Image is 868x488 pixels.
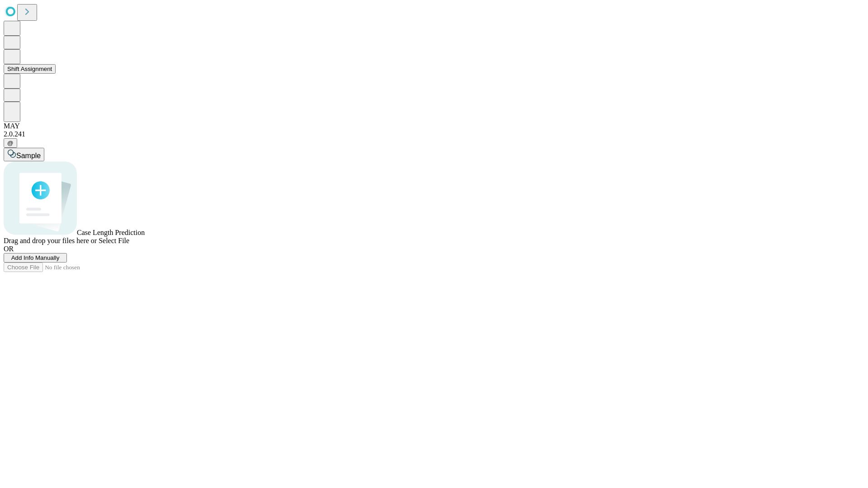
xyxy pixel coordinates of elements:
[4,122,864,130] div: MAY
[16,152,41,160] span: Sample
[11,254,60,261] span: Add Info Manually
[4,64,56,74] button: Shift Assignment
[99,237,129,244] span: Select File
[4,138,17,148] button: @
[7,140,14,146] span: @
[4,253,67,263] button: Add Info Manually
[77,229,145,236] span: Case Length Prediction
[4,148,44,161] button: Sample
[4,245,14,253] span: OR
[4,237,97,244] span: Drag and drop your files here or
[4,130,864,138] div: 2.0.241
